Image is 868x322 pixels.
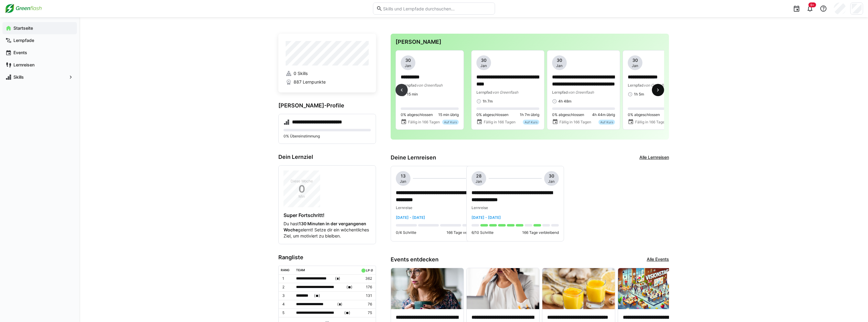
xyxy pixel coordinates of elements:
span: Jan [481,63,487,68]
span: Lernpfad [628,83,644,88]
div: Auf Kurs [442,120,459,125]
span: 0 Skills [294,70,308,77]
a: Alle Lernreisen [639,154,669,161]
span: Lernpfad [552,90,568,95]
input: Skills und Lernpfade durchsuchen… [382,6,492,11]
span: Fällig in 166 Tagen [484,120,515,125]
h4: Super Fortschritt! [284,212,371,218]
h3: Events entdecken [391,256,439,263]
p: 0% Übereinstimmung [284,134,371,139]
span: 30 [557,57,562,63]
span: 1h 7m [483,99,493,104]
span: Jan [400,179,407,184]
span: Lernpfad [476,90,492,95]
span: ( ) [344,310,350,316]
span: Jan [476,179,482,184]
span: [DATE] - [DATE] [472,215,501,220]
span: Lernreise [472,205,488,210]
h3: Deine Lernreisen [391,154,436,161]
span: 1h 7m übrig [520,112,539,117]
span: ( ) [335,275,340,282]
span: 30 [405,57,411,63]
span: Jan [632,63,638,68]
p: 3 [282,293,291,298]
p: 1 [282,276,291,281]
span: Fällig in 166 Tagen [635,120,667,125]
a: ø [371,267,373,272]
img: image [467,268,539,309]
img: image [542,268,615,309]
p: 176 [360,285,372,290]
img: image [391,268,464,309]
strong: 130 Minuten in der vergangenen Woche [284,221,366,232]
p: Du hast gelernt! Setze dir ein wöchentliches Ziel, um motiviert zu bleiben. [284,221,371,239]
span: Lernreise [396,205,412,210]
p: 0/4 Schritte [396,230,416,235]
span: von Greenflash [568,90,594,95]
span: 0% abgeschlossen [628,112,660,117]
span: Fällig in 166 Tagen [408,120,440,125]
span: 9+ [810,3,814,7]
p: 131 [360,293,372,298]
span: von Greenflash [644,83,670,88]
p: 166 Tage verbleibend [522,230,559,235]
span: Jan [405,63,411,68]
span: ( ) [314,293,320,299]
div: Auf Kurs [599,120,615,125]
span: 13 [401,173,406,179]
span: ( ) [338,301,343,308]
span: 15 min übrig [438,112,459,117]
p: 4 [282,302,291,307]
span: Jan [548,179,555,184]
span: Jan [556,63,563,68]
span: 1h 5m [634,92,644,97]
span: 0% abgeschlossen [401,112,433,117]
a: 0 Skills [286,70,369,77]
p: 166 Tage verbleibend [447,230,483,235]
span: ( ) [346,284,353,290]
h3: [PERSON_NAME] [396,39,664,45]
span: von Greenflash [417,83,443,88]
span: von Greenflash [492,90,518,95]
span: 30 [481,57,486,63]
span: 28 [476,173,482,179]
p: 75 [360,310,372,315]
div: LP [366,268,370,272]
div: Rang [281,268,290,272]
p: 6/10 Schritte [472,230,494,235]
span: 887 Lernpunkte [294,79,326,85]
p: 5 [282,310,291,315]
span: 0% abgeschlossen [476,112,508,117]
p: 76 [360,302,372,307]
span: 30 [632,57,638,63]
span: 0% abgeschlossen [552,112,584,117]
img: image [618,268,691,309]
p: 362 [360,276,372,281]
span: 30 [549,173,554,179]
a: Alle Events [647,256,669,263]
span: 4h 44m übrig [592,112,615,117]
div: Team [296,268,305,272]
div: Auf Kurs [523,120,539,125]
span: [DATE] - [DATE] [396,215,425,220]
h3: Dein Lernziel [278,154,376,160]
h3: [PERSON_NAME]-Profile [278,102,376,109]
span: 4h 48m [558,99,571,104]
h3: Rangliste [278,254,376,261]
p: 2 [282,285,291,290]
span: 15 min [407,92,418,97]
span: Lernpfad [401,83,417,88]
span: Fällig in 166 Tagen [559,120,591,125]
